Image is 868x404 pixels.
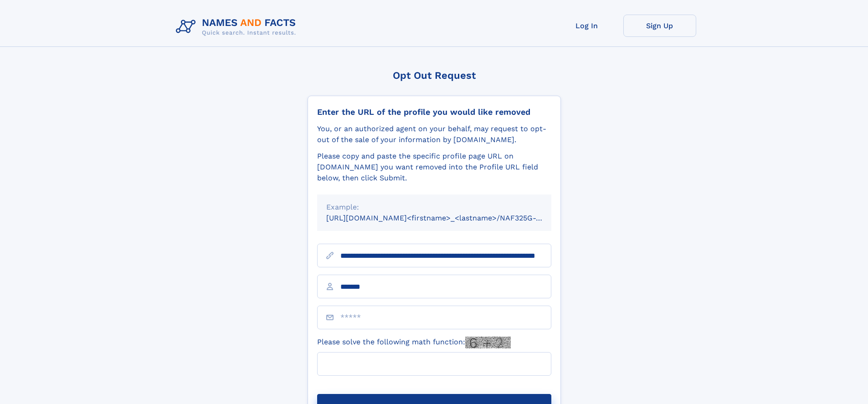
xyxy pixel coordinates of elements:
[317,107,551,117] div: Enter the URL of the profile you would like removed
[317,151,551,184] div: Please copy and paste the specific profile page URL on [DOMAIN_NAME] you want removed into the Pr...
[317,337,511,348] label: Please solve the following math function:
[308,70,561,81] div: Opt Out Request
[326,214,569,222] small: [URL][DOMAIN_NAME]<firstname>_<lastname>/NAF325G-xxxxxxxx
[623,15,696,37] a: Sign Up
[326,202,542,213] div: Example:
[172,15,303,39] img: Logo Names and Facts
[317,123,551,145] div: You, or an authorized agent on your behalf, may request to opt-out of the sale of your informatio...
[550,15,623,37] a: Log In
